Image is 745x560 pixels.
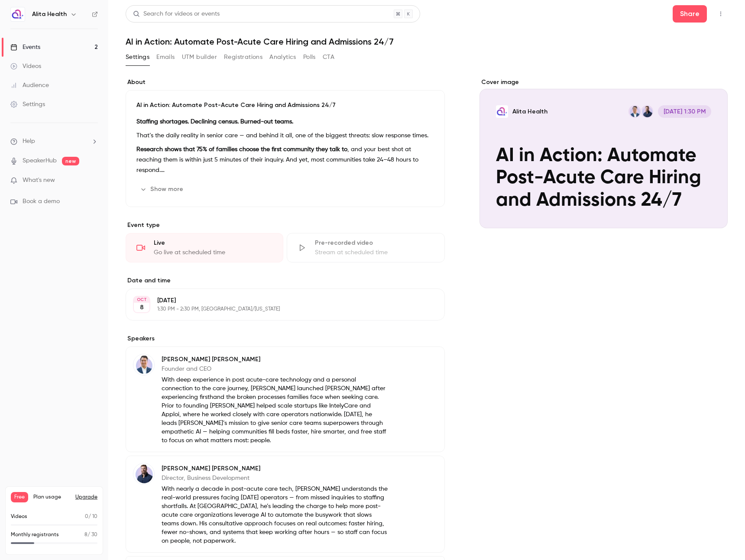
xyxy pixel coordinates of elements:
div: LiveGo live at scheduled time [126,233,283,262]
div: Videos [10,62,41,71]
button: UTM builder [182,50,217,64]
label: About [126,78,445,87]
div: Pre-recorded video [315,239,434,247]
p: Monthly registrants [11,531,59,539]
p: / 30 [84,531,97,539]
div: Matt Rosa[PERSON_NAME] [PERSON_NAME]Founder and CEOWith deep experience in post acute-care techno... [126,346,445,452]
label: Cover image [479,78,728,87]
p: With nearly a decade in post-acute care tech, [PERSON_NAME] understands the real-world pressures ... [162,485,389,545]
span: Help [23,137,35,146]
img: Matt Rosa [133,354,154,375]
p: Videos [11,513,27,521]
p: / 10 [85,513,97,521]
p: [DATE] [157,296,399,305]
p: [PERSON_NAME] [PERSON_NAME] [162,355,389,364]
button: Upgrade [75,494,97,501]
div: OCT [134,297,149,303]
div: Go live at scheduled time [154,248,272,257]
p: With deep experience in post acute-care technology and a personal connection to the care journey,... [162,375,389,445]
div: Brett Seidita[PERSON_NAME] [PERSON_NAME]Director, Business DevelopmentWith nearly a decade in pos... [126,456,445,553]
span: 8 [84,532,87,537]
div: Search for videos or events [133,10,220,19]
button: Analytics [269,50,296,64]
label: Date and time [126,276,445,285]
section: Cover image [479,78,728,228]
p: , and your best shot at reaching them is within just 5 minutes of their inquiry. And yet, most co... [136,144,434,175]
button: CTA [323,50,334,64]
p: That’s the daily reality in senior care — and behind it all, one of the biggest threats: slow res... [136,130,434,141]
span: What's new [23,176,55,185]
h6: Alita Health [32,10,67,19]
button: Settings [126,50,149,64]
h1: AI in Action: Automate Post-Acute Care Hiring and Admissions 24/7 [126,36,728,47]
button: Show more [136,182,188,196]
strong: Research shows that 75% of families choose the first community they talk to [136,146,347,152]
p: 1:30 PM - 2:30 PM, [GEOGRAPHIC_DATA]/[US_STATE] [157,306,399,313]
button: Share [673,5,707,23]
li: help-dropdown-opener [10,137,98,146]
div: Stream at scheduled time [315,248,434,257]
div: Live [154,239,272,247]
p: 8 [140,303,144,312]
img: Brett Seidita [133,463,154,484]
span: Plan usage [33,494,70,501]
p: Director, Business Development [162,474,389,482]
p: Event type [126,221,445,230]
button: Polls [303,50,316,64]
div: Pre-recorded videoStream at scheduled time [287,233,444,262]
div: Audience [10,81,49,90]
div: Settings [10,100,45,109]
button: Emails [156,50,175,64]
span: 0 [85,514,88,519]
span: Free [11,492,28,502]
img: Alita Health [11,7,25,21]
p: AI in Action: Automate Post-Acute Care Hiring and Admissions 24/7 [136,101,434,110]
a: SpeakerHub [23,156,57,165]
button: Registrations [224,50,262,64]
span: new [62,157,79,165]
label: Speakers [126,334,445,343]
strong: Staffing shortages. Declining census. Burned-out teams. [136,119,293,125]
p: Founder and CEO [162,365,389,373]
p: [PERSON_NAME] [PERSON_NAME] [162,464,389,473]
span: Book a demo [23,197,60,206]
div: Events [10,43,40,52]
